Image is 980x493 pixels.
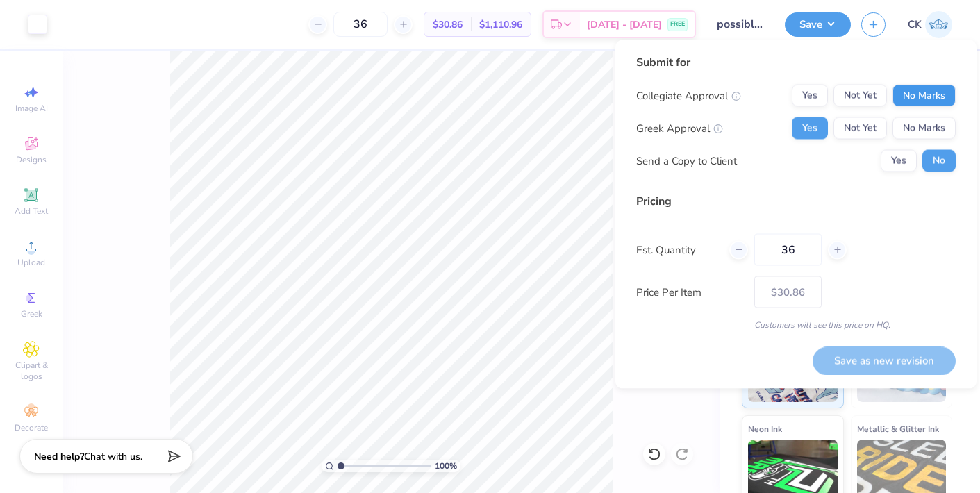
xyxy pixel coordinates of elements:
[479,17,522,32] span: $1,110.96
[15,103,48,114] span: Image AI
[636,284,744,300] label: Price Per Item
[636,120,723,136] div: Greek Approval
[16,154,47,165] span: Designs
[636,54,956,71] div: Submit for
[706,10,774,38] input: Untitled Design
[892,85,956,107] button: No Marks
[34,450,84,463] strong: Need help?
[15,206,48,217] span: Add Text
[792,117,828,140] button: Yes
[636,319,956,331] div: Customers will see this price on HQ.
[748,421,782,436] span: Neon Ink
[435,460,457,472] span: 100 %
[785,12,851,37] button: Save
[881,150,917,172] button: Yes
[433,17,463,32] span: $30.86
[15,422,48,433] span: Decorate
[7,360,56,382] span: Clipart & logos
[587,17,662,32] span: [DATE] - [DATE]
[21,308,42,319] span: Greek
[636,87,741,103] div: Collegiate Approval
[670,19,685,29] span: FREE
[754,234,822,266] input: – –
[333,12,388,37] input: – –
[636,153,737,169] div: Send a Copy to Client
[857,421,939,436] span: Metallic & Glitter Ink
[17,257,45,268] span: Upload
[922,150,956,172] button: No
[792,85,828,107] button: Yes
[84,450,142,463] span: Chat with us.
[833,85,887,107] button: Not Yet
[892,117,956,140] button: No Marks
[925,11,952,38] img: Chris Kolbas
[636,193,956,210] div: Pricing
[833,117,887,140] button: Not Yet
[636,242,719,258] label: Est. Quantity
[908,17,922,33] span: CK
[908,11,952,38] a: CK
